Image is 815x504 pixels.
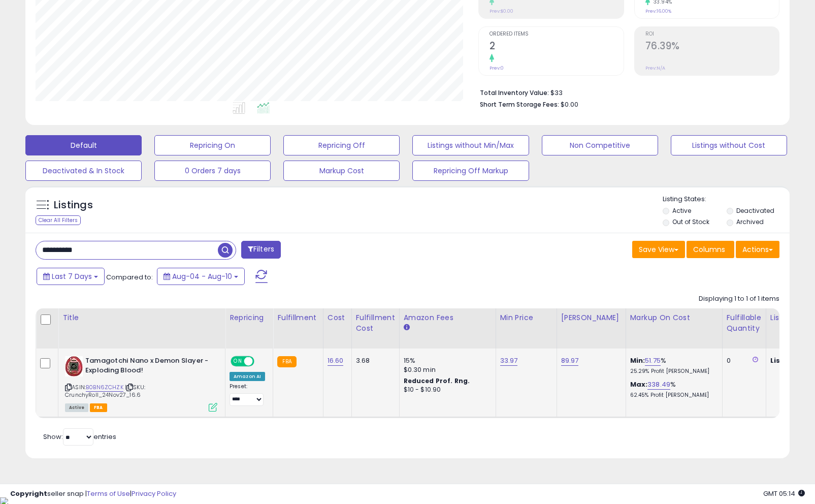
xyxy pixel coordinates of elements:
span: Last 7 Days [52,271,92,281]
button: Listings without Min/Max [412,135,529,155]
button: Default [25,135,142,155]
b: Min: [630,356,645,365]
a: 51.75 [645,356,661,366]
a: 89.97 [561,356,579,366]
b: Tamagotchi Nano x Demon Slayer - Exploding Blood! [85,356,209,377]
button: Non Competitive [542,135,658,155]
p: 62.45% Profit [PERSON_NAME] [630,392,714,399]
h2: 2 [490,40,623,54]
b: Short Term Storage Fees: [480,100,559,109]
div: Fulfillment [277,312,318,323]
span: FBA [90,403,107,412]
span: Aug-04 - Aug-10 [172,271,232,281]
button: Markup Cost [283,161,400,181]
small: Prev: $0.00 [490,8,513,14]
span: All listings currently available for purchase on Amazon [65,403,88,412]
button: Listings without Cost [671,135,787,155]
div: Clear All Filters [36,215,81,225]
button: Deactivated & In Stock [25,161,142,181]
p: Listing States: [663,195,790,204]
div: Cost [328,312,347,323]
small: FBA [277,356,296,367]
small: Prev: 16.00% [645,8,671,14]
div: [PERSON_NAME] [561,312,622,323]
button: 0 Orders 7 days [154,161,271,181]
span: ROI [645,31,779,37]
div: $0.30 min [404,365,488,374]
button: Actions [736,241,779,258]
h2: 76.39% [645,40,779,54]
div: Preset: [230,383,265,406]
div: Repricing [230,312,269,323]
a: 33.97 [500,356,518,366]
a: B0BN6ZCHZK [86,383,123,392]
span: Columns [693,244,725,255]
b: Total Inventory Value: [480,88,549,97]
div: Min Price [500,312,552,323]
button: Last 7 Days [37,268,105,285]
span: OFF [253,357,269,366]
img: 412fmWDgfaL._SL40_.jpg [65,356,83,376]
span: | SKU: CrunchyRoll_24Nov27_16.6 [65,383,145,398]
button: Columns [687,241,734,258]
button: Repricing Off Markup [412,161,529,181]
button: Save View [632,241,685,258]
div: % [630,356,714,375]
div: Markup on Cost [630,312,718,323]
label: Active [672,206,691,215]
span: Show: entries [43,432,116,442]
label: Out of Stock [672,217,709,226]
a: Terms of Use [87,489,130,498]
div: seller snap | | [10,489,176,499]
div: 15% [404,356,488,365]
span: Ordered Items [490,31,623,37]
a: 338.49 [647,380,670,390]
button: Filters [241,241,281,259]
div: Displaying 1 to 1 of 1 items [699,294,779,304]
button: Aug-04 - Aug-10 [157,268,245,285]
small: Prev: 0 [490,65,504,71]
th: The percentage added to the cost of goods (COGS) that forms the calculator for Min & Max prices. [626,308,722,349]
a: Privacy Policy [132,489,176,498]
span: ON [232,357,244,366]
div: ASIN: [65,356,217,411]
div: % [630,380,714,399]
strong: Copyright [10,489,47,498]
div: 3.68 [356,356,392,365]
button: Repricing Off [283,135,400,155]
label: Archived [736,217,764,226]
small: Prev: N/A [645,65,665,71]
label: Deactivated [736,206,774,215]
div: 0 [727,356,758,365]
div: $10 - $10.90 [404,386,488,394]
p: 25.29% Profit [PERSON_NAME] [630,368,714,375]
h5: Listings [54,198,93,212]
div: Fulfillable Quantity [727,312,762,334]
span: $0.00 [561,100,578,109]
span: Compared to: [106,272,153,282]
small: Amazon Fees. [404,323,410,332]
div: Amazon Fees [404,312,492,323]
div: Amazon AI [230,372,265,381]
span: 2025-08-18 05:14 GMT [763,489,805,498]
button: Repricing On [154,135,271,155]
div: Title [62,312,221,323]
div: Fulfillment Cost [356,312,395,334]
b: Reduced Prof. Rng. [404,376,470,385]
a: 16.60 [328,356,344,366]
b: Max: [630,380,648,389]
li: $33 [480,86,772,98]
